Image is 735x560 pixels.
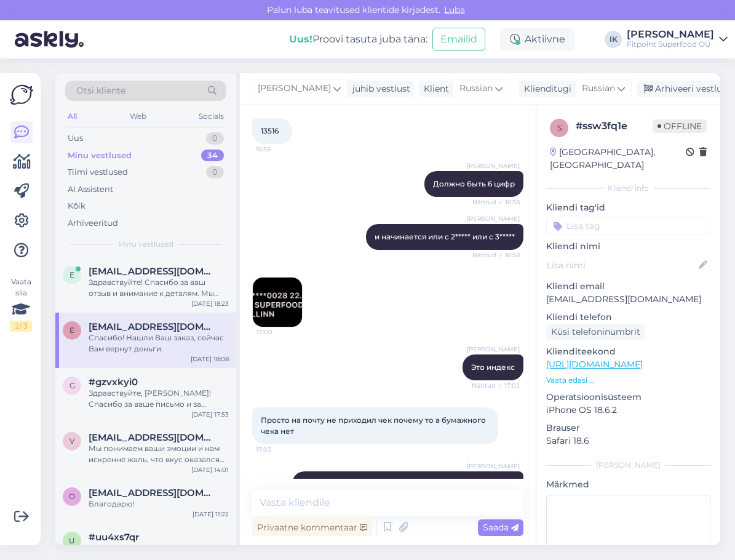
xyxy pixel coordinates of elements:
span: Просто на почту не приходил чек почему то а бумажного чека нет [261,415,488,436]
div: [PERSON_NAME] [546,460,710,471]
span: [PERSON_NAME] [258,82,331,95]
p: Vaata edasi ... [546,375,710,386]
div: Arhiveeritud [68,217,118,230]
p: Safari 18.6 [546,434,710,447]
span: #gzvxkyi0 [89,377,138,388]
span: u [69,536,75,545]
a: [URL][DOMAIN_NAME] [546,359,643,370]
p: Märkmed [546,478,710,491]
div: Спасибо! Нашли Ваш заказ, сейчас Вам вернут деньги. [89,332,229,354]
p: Kliendi telefon [546,311,710,324]
div: 0 [206,166,224,178]
div: Minu vestlused [68,150,132,162]
div: 2 / 3 [10,321,32,332]
div: 34 [201,150,224,162]
div: Proovi tasuta juba täna: [289,32,427,47]
span: v [70,436,74,446]
div: Здравствуйте! Спасибо за ваш отзыв и внимание к деталям. Мы всегда указываем ту информацию о прод... [89,277,229,299]
div: Socials [196,108,226,124]
div: [DATE] 17:53 [191,410,229,419]
span: g [70,381,75,390]
div: Fitpoint Superfood OÜ [627,39,714,49]
span: olgasaar15@gmail.com [89,487,217,498]
span: 13516 [261,126,279,135]
span: Nähtud ✓ 17:02 [472,381,520,390]
button: Emailid [432,28,485,51]
span: 16:56 [256,145,302,154]
span: [PERSON_NAME] [467,161,520,170]
div: Privaatne kommentaar [252,519,372,536]
p: Klienditeekond [546,345,710,358]
span: Offline [653,119,707,133]
p: Kliendi nimi [546,240,710,253]
span: e [70,270,74,279]
p: Kliendi tag'id [546,201,710,214]
span: s [557,123,562,132]
div: [DATE] 11:22 [193,510,229,519]
div: [DATE] 18:23 [191,299,229,308]
img: Askly Logo [10,83,33,106]
div: [DATE] 18:08 [191,354,229,364]
div: juhib vestlust [348,82,410,95]
span: o [69,492,75,501]
span: [PERSON_NAME] [467,214,520,223]
div: Мы понимаем ваши эмоции и нам искренне жаль, что вкус оказался для вас неприятным. Мы работаем с ... [89,443,229,465]
p: Brauser [546,422,710,434]
span: Minu vestlused [118,239,173,250]
p: Operatsioonisüsteem [546,391,710,404]
span: Должно быть 6 цифр [433,179,515,188]
div: Kliendi info [546,183,710,194]
div: Здравствуйте, [PERSON_NAME]! Спасибо за ваше письмо и за интерес к сотрудничеству. Мы получили ва... [89,388,229,410]
span: valuevakatia1@gmail.com [89,432,217,443]
span: Otsi kliente [76,84,125,97]
div: [GEOGRAPHIC_DATA], [GEOGRAPHIC_DATA] [550,146,686,172]
span: Luba [440,4,469,15]
a: [PERSON_NAME]Fitpoint Superfood OÜ [627,30,728,49]
b: Uus! [289,33,312,45]
p: Kliendi email [546,280,710,293]
span: [PERSON_NAME] [467,345,520,354]
span: eviloik@gmail.com [89,266,217,277]
div: Aktiivne [500,28,575,50]
span: Nähtud ✓ 16:58 [472,198,520,207]
span: Saada [483,522,518,533]
div: [PERSON_NAME] [627,30,714,39]
span: Nähtud ✓ 16:58 [472,250,520,260]
span: Russian [582,82,615,95]
div: AI Assistent [68,183,113,196]
input: Lisa tag [546,217,710,235]
img: Attachment [253,278,302,327]
div: Vaata siia [10,276,32,332]
div: # ssw3fq1e [576,119,653,134]
div: 0 [206,132,224,145]
div: Klienditugi [519,82,571,95]
div: Kõik [68,200,85,212]
div: Arhiveeri vestlus [637,81,731,97]
div: Küsi telefoninumbrit [546,324,645,340]
div: Uus [68,132,83,145]
div: IK [605,31,622,48]
div: Tiimi vestlused [68,166,128,178]
span: 17:00 [256,327,303,337]
span: 17:03 [256,445,302,454]
div: All [65,108,79,124]
p: [EMAIL_ADDRESS][DOMAIN_NAME] [546,293,710,306]
span: Это индекс [471,362,515,372]
input: Lisa nimi [547,258,696,272]
div: [DATE] 14:01 [191,465,229,474]
span: [PERSON_NAME] [467,462,520,471]
span: erikpetj@gmail.com [89,321,217,332]
div: Web [127,108,149,124]
div: Благодарю! [89,498,229,510]
span: #uu4xs7qr [89,532,139,543]
span: Russian [459,82,493,95]
p: iPhone OS 18.6.2 [546,404,710,417]
div: Klient [419,82,449,95]
span: e [70,326,74,335]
